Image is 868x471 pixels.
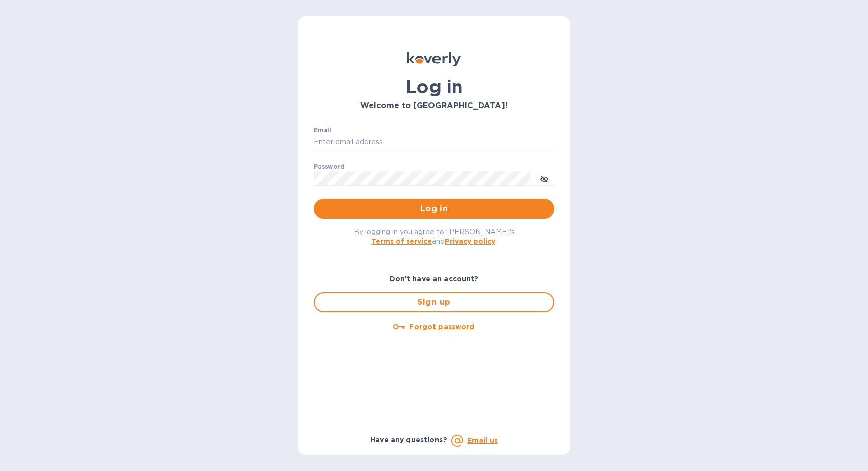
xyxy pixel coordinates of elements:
[314,135,554,150] input: Enter email address
[409,323,474,331] u: Forgot password
[370,436,447,444] b: Have any questions?
[371,237,432,245] a: Terms of service
[407,52,461,66] img: Koverly
[467,436,498,444] a: Email us
[354,228,515,245] span: By logging in you agree to [PERSON_NAME]'s and .
[314,199,554,219] button: Log in
[314,292,554,312] button: Sign up
[314,76,554,97] h1: Log in
[445,237,495,245] a: Privacy policy
[322,203,546,215] span: Log in
[390,275,479,283] b: Don't have an account?
[314,127,331,133] label: Email
[314,164,344,170] label: Password
[534,168,554,188] button: toggle password visibility
[323,296,545,308] span: Sign up
[314,101,554,111] h3: Welcome to [GEOGRAPHIC_DATA]!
